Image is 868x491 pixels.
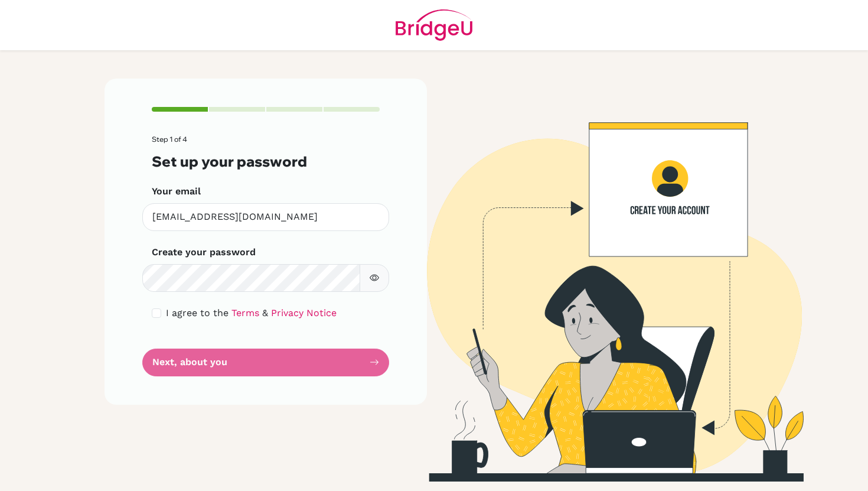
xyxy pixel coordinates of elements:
span: Step 1 of 4 [152,135,187,144]
label: Create your password [152,245,256,259]
label: Your email [152,184,201,199]
a: Privacy Notice [271,307,337,318]
span: I agree to the [166,307,229,318]
a: Terms [231,307,259,318]
span: & [262,307,268,318]
h3: Set up your password [152,153,380,170]
input: Insert your email* [142,203,389,231]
